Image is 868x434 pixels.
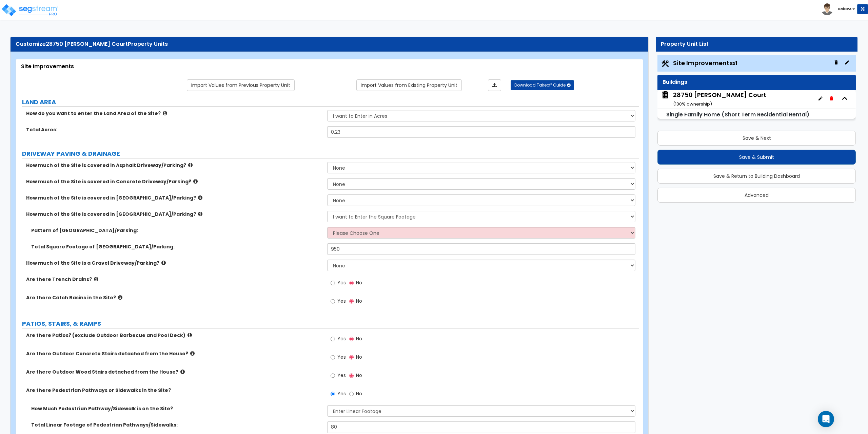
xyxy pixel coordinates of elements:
[661,40,852,48] div: Property Unit List
[837,6,852,12] b: CalCPA
[46,40,128,48] span: 28750 [PERSON_NAME] Court
[22,319,639,328] label: PATIOS, STAIRS, & RAMPS
[666,111,809,118] small: Single Family Home (Short Term Residential Rental)
[657,188,856,203] button: Advanced
[26,387,322,394] label: Are there Pedestrian Pathways or Sidewalks in the Site?
[663,78,851,86] div: Buildings
[673,91,766,108] div: 28750 [PERSON_NAME] Court
[349,335,354,343] input: No
[349,372,354,379] input: No
[337,354,346,360] span: Yes
[31,405,322,412] label: How Much Pedestrian Pathway/Sidewalk is on the Site?
[661,91,766,108] span: 28750 Howard Marrie Court
[511,80,574,90] button: Download Takeoff Guide
[26,350,322,357] label: Are there Outdoor Concrete Stairs detached from the House?
[190,351,195,356] i: click for more info!
[188,333,192,338] i: click for more info!
[733,60,737,67] small: x1
[198,195,202,200] i: click for more info!
[661,91,670,99] img: building.svg
[26,162,322,169] label: How much of the Site is covered in Asphalt Driveway/Parking?
[118,295,122,300] i: click for more info!
[94,277,98,282] i: click for more info!
[657,150,856,165] button: Save & Submit
[356,390,362,397] span: No
[26,332,322,339] label: Are there Patios? (exclude Outdoor Barbecue and Pool Deck)
[22,98,639,107] label: LAND AREA
[1,3,59,17] img: logo_pro_r.png
[673,59,737,67] span: Site Improvements
[163,111,167,116] i: click for more info!
[488,79,501,91] a: Import the dynamic attributes value through Excel sheet
[349,298,354,305] input: No
[818,411,834,427] div: Open Intercom Messenger
[26,260,322,266] label: How much of the Site is a Gravel Driveway/Parking?
[31,227,322,234] label: Pattern of [GEOGRAPHIC_DATA]/Parking:
[657,131,856,146] button: Save & Next
[21,63,638,71] div: Site Improvements
[22,149,639,158] label: DRIVEWAY PAVING & DRAINAGE
[331,335,335,343] input: Yes
[673,101,712,107] small: ( 100 % ownership)
[657,169,856,184] button: Save & Return to Building Dashboard
[356,372,362,379] span: No
[356,335,362,342] span: No
[180,369,185,374] i: click for more info!
[661,59,670,68] img: Construction.png
[337,335,346,342] span: Yes
[31,421,322,428] label: Total Linear Footage of Pedestrian Pathways/Sidewalks:
[331,298,335,305] input: Yes
[26,178,322,185] label: How much of the Site is covered in Concrete Driveway/Parking?
[188,163,193,168] i: click for more info!
[26,110,322,117] label: How do you want to enter the Land Area of the Site?
[356,79,462,91] a: Import the dynamic attribute values from existing properties.
[356,298,362,304] span: No
[26,126,322,133] label: Total Acres:
[337,372,346,379] span: Yes
[26,369,322,375] label: Are there Outdoor Wood Stairs detached from the House?
[349,279,354,287] input: No
[331,279,335,287] input: Yes
[331,390,335,398] input: Yes
[161,260,166,265] i: click for more info!
[26,276,322,283] label: Are there Trench Drains?
[349,354,354,361] input: No
[514,82,566,88] span: Download Takeoff Guide
[198,211,202,216] i: click for more info!
[356,279,362,286] span: No
[349,390,354,398] input: No
[187,79,295,91] a: Import the dynamic attribute values from previous properties.
[337,298,346,304] span: Yes
[193,179,198,184] i: click for more info!
[356,354,362,360] span: No
[337,279,346,286] span: Yes
[26,294,322,301] label: Are there Catch Basins in the Site?
[26,194,322,201] label: How much of the Site is covered in [GEOGRAPHIC_DATA]/Parking?
[31,243,322,250] label: Total Square Footage of [GEOGRAPHIC_DATA]/Parking:
[16,40,643,48] div: Customize Property Units
[331,354,335,361] input: Yes
[821,3,833,15] img: avatar.png
[26,211,322,218] label: How much of the Site is covered in [GEOGRAPHIC_DATA]/Parking?
[331,372,335,379] input: Yes
[337,390,346,397] span: Yes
